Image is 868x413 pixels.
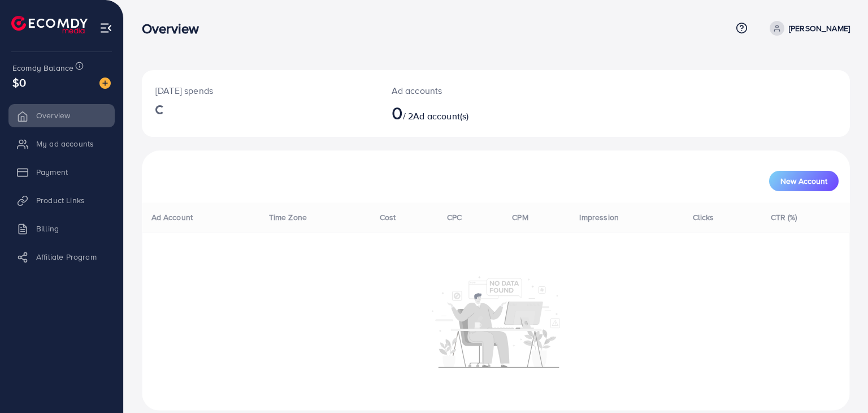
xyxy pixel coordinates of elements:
[769,171,839,191] button: New Account
[789,21,850,35] p: [PERSON_NAME]
[142,20,208,37] h3: Overview
[11,16,88,33] img: logo
[155,84,364,97] p: [DATE] spends
[392,102,541,123] h2: / 2
[392,100,403,126] span: 0
[12,74,26,91] span: $0
[392,84,541,97] p: Ad accounts
[99,21,112,35] img: menu
[99,78,111,89] img: image
[765,21,850,36] a: [PERSON_NAME]
[413,110,468,122] span: Ad account(s)
[12,62,73,74] span: Ecomdy Balance
[780,177,827,185] span: New Account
